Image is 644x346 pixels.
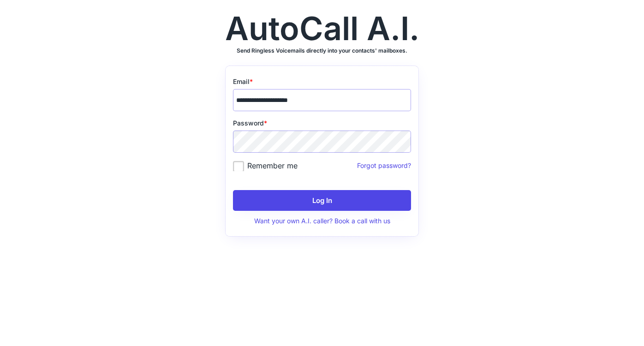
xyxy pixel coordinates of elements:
a: terms [308,273,336,282]
h3: Send Ringless Voicemails directly into your contacts' mailboxes. [237,47,407,54]
label: Remember me [233,161,298,170]
div: Forgot password? [298,161,411,170]
button: Log In [233,190,411,211]
a: privacy [308,263,336,273]
div: Email [233,77,411,86]
div: Password [233,119,411,128]
div: AutoCall A.I. [225,12,419,45]
div: Want your own A.I. caller? Book a call with us [233,216,411,226]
